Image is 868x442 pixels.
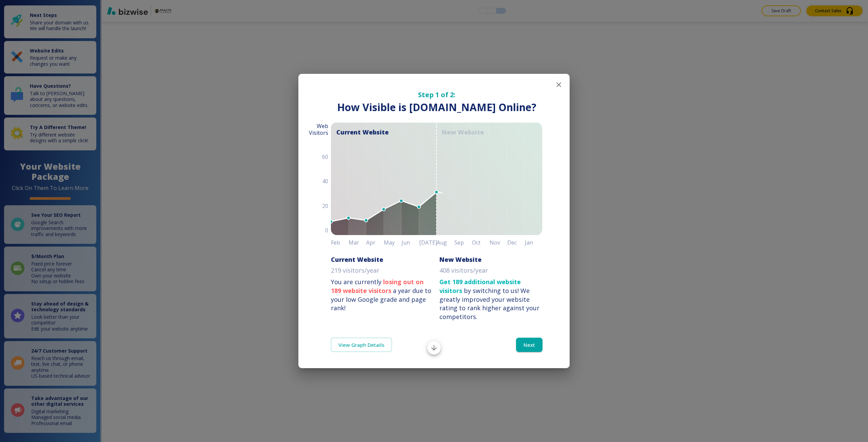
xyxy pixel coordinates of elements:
[525,238,542,247] h6: Jan
[439,278,521,295] strong: Get 189 additional website visitors
[349,238,366,247] h6: Mar
[490,238,507,247] h6: Nov
[331,238,349,247] h6: Feb
[516,338,542,352] button: Next
[331,338,392,352] a: View Graph Details
[331,278,423,295] strong: losing out on 189 website visitors
[439,278,542,321] p: by switching to us!
[439,255,481,264] h6: New Website
[331,266,379,275] p: 219 visitors/year
[331,255,383,264] h6: Current Website
[472,238,490,247] h6: Oct
[439,266,488,275] p: 408 visitors/year
[454,238,472,247] h6: Sep
[507,238,525,247] h6: Dec
[437,238,454,247] h6: Aug
[331,278,434,313] p: You are currently a year due to your low Google grade and page rank!
[419,238,437,247] h6: [DATE]
[401,238,419,247] h6: Jun
[384,238,401,247] h6: May
[366,238,384,247] h6: Apr
[427,341,441,355] button: Scroll to bottom
[439,287,539,321] div: We greatly improved your website rating to rank higher against your competitors.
